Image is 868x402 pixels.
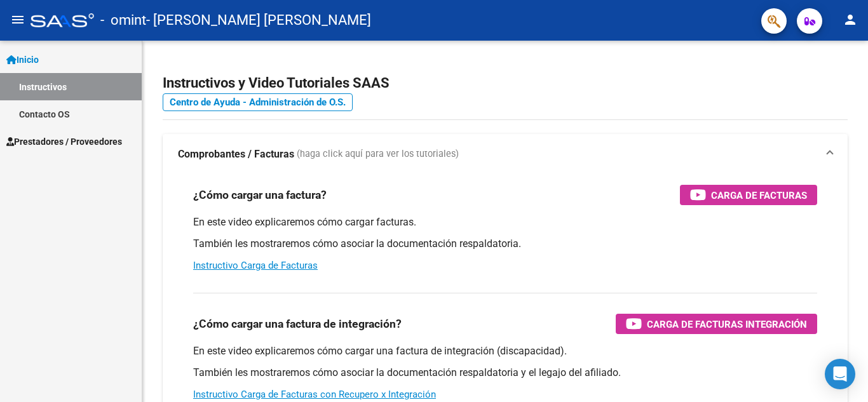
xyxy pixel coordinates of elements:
p: En este video explicaremos cómo cargar una factura de integración (discapacidad). [193,344,817,358]
mat-icon: menu [10,12,25,27]
span: Carga de Facturas [711,187,807,203]
div: Open Intercom Messenger [825,359,855,389]
span: Carga de Facturas Integración [647,316,807,332]
mat-expansion-panel-header: Comprobantes / Facturas (haga click aquí para ver los tutoriales) [163,134,848,175]
a: Instructivo Carga de Facturas con Recupero x Integración [193,389,436,400]
mat-icon: person [843,12,858,27]
p: En este video explicaremos cómo cargar facturas. [193,215,817,229]
h3: ¿Cómo cargar una factura de integración? [193,315,402,333]
button: Carga de Facturas Integración [616,314,817,334]
strong: Comprobantes / Facturas [178,147,294,161]
span: - [PERSON_NAME] [PERSON_NAME] [146,6,371,34]
a: Instructivo Carga de Facturas [193,260,318,271]
span: Inicio [6,53,39,67]
p: También les mostraremos cómo asociar la documentación respaldatoria. [193,237,817,251]
h3: ¿Cómo cargar una factura? [193,186,327,204]
button: Carga de Facturas [680,185,817,205]
a: Centro de Ayuda - Administración de O.S. [163,93,353,111]
span: Prestadores / Proveedores [6,135,122,149]
span: - omint [100,6,146,34]
p: También les mostraremos cómo asociar la documentación respaldatoria y el legajo del afiliado. [193,366,817,380]
span: (haga click aquí para ver los tutoriales) [297,147,459,161]
h2: Instructivos y Video Tutoriales SAAS [163,71,848,95]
